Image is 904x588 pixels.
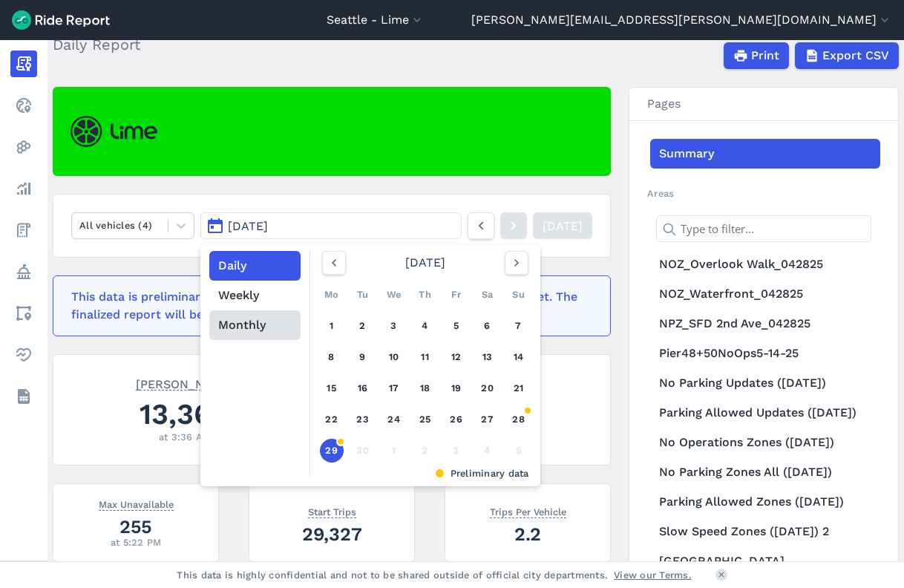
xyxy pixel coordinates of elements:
span: Export CSV [822,47,889,65]
a: Report [10,50,37,77]
div: 2.2 [463,521,592,547]
a: Parking Allowed Updates ([DATE]) [650,398,880,428]
div: 5 [507,439,531,463]
a: 14 [507,345,531,369]
div: We [382,283,406,307]
a: 12 [445,345,468,369]
a: 3 [382,314,406,338]
a: Pier48+50NoOps5-14-25 [650,339,880,368]
a: 10 [382,345,406,369]
span: [DATE] [228,219,268,233]
button: Print [724,42,789,69]
img: Lime [71,116,157,147]
span: [PERSON_NAME] [136,376,235,391]
button: Daily [209,251,301,281]
a: 23 [351,408,375,431]
a: 17 [382,376,406,400]
div: Th [413,283,437,307]
a: 9 [351,345,375,369]
div: This data is preliminary and may be missing events that haven't been reported yet. The finalized ... [71,288,583,324]
span: Start Trips [308,503,356,518]
a: 22 [320,408,344,431]
a: 13 [476,345,500,369]
div: [DATE] [316,251,534,275]
a: Fees [10,217,37,244]
button: Seattle - Lime [327,11,425,29]
a: Datasets [10,383,37,410]
h3: Pages [629,88,898,121]
a: 28 [507,408,531,431]
div: Fr [445,283,468,307]
a: 19 [445,376,468,400]
div: 13,364 [71,393,298,434]
button: [PERSON_NAME][EMAIL_ADDRESS][PERSON_NAME][DOMAIN_NAME] [471,11,892,29]
a: Realtime [10,92,37,119]
a: Analyze [10,175,37,202]
a: No Parking Updates ([DATE]) [650,368,880,398]
div: at 5:22 PM [71,535,200,549]
a: 27 [476,408,500,431]
a: 6 [476,314,500,338]
div: 2 [413,439,437,463]
input: Type to filter... [656,215,871,242]
div: Su [507,283,531,307]
a: [GEOGRAPHIC_DATA] [650,546,880,576]
div: Sa [476,283,500,307]
a: No Parking Zones All ([DATE]) [650,457,880,487]
div: at 3:36 AM [71,430,298,444]
h2: Daily Report [53,33,149,56]
a: Areas [10,300,37,327]
h2: Areas [647,186,880,200]
a: NOZ_Waterfront_042825 [650,279,880,309]
button: Weekly [209,281,301,310]
button: Export CSV [795,42,899,69]
div: 30 [351,439,375,463]
a: 15 [320,376,344,400]
button: [DATE] [200,212,462,239]
img: Ride Report [12,10,110,30]
div: 3 [445,439,468,463]
a: 29 [320,439,344,463]
a: NOZ_Overlook Walk_042825 [650,249,880,279]
a: NPZ_SFD 2nd Ave_042825 [650,309,880,339]
a: 7 [507,314,531,338]
a: No Operations Zones ([DATE]) [650,428,880,457]
a: 21 [507,376,531,400]
a: View our Terms. [614,568,692,582]
a: [DATE] [533,212,592,239]
div: 29,327 [267,521,396,547]
div: Preliminary data [321,466,529,480]
a: Heatmaps [10,134,37,160]
div: Mo [320,283,344,307]
span: Trips Per Vehicle [490,503,566,518]
div: 4 [476,439,500,463]
span: Max Unavailable [99,496,174,511]
a: Health [10,342,37,368]
a: 11 [413,345,437,369]
a: Slow Speed Zones ([DATE]) 2 [650,517,880,546]
div: 255 [71,514,200,540]
a: Parking Allowed Zones ([DATE]) [650,487,880,517]
button: Monthly [209,310,301,340]
a: 4 [413,314,437,338]
a: 5 [445,314,468,338]
a: 18 [413,376,437,400]
a: 1 [320,314,344,338]
span: Print [751,47,779,65]
a: 20 [476,376,500,400]
div: 1 [382,439,406,463]
a: Summary [650,139,880,169]
a: 24 [382,408,406,431]
a: 16 [351,376,375,400]
a: 25 [413,408,437,431]
a: 8 [320,345,344,369]
div: Tu [351,283,375,307]
a: 26 [445,408,468,431]
a: 2 [351,314,375,338]
a: Policy [10,258,37,285]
